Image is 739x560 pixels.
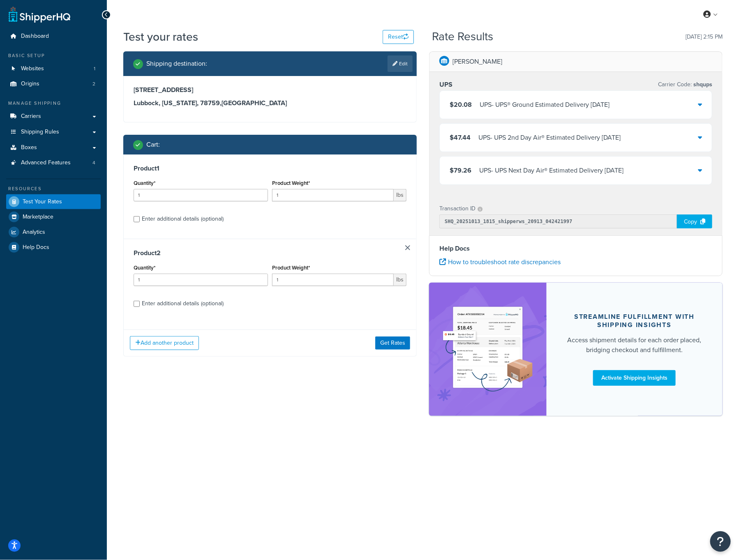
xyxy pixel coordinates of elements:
[6,140,101,155] a: Boxes
[134,164,406,173] h3: Product 1
[23,229,45,236] span: Analytics
[6,61,101,76] a: Websites1
[94,65,95,72] span: 1
[92,159,95,166] span: 4
[6,225,101,240] a: Analytics
[134,216,140,222] input: Enter additional details (optional)
[677,214,712,228] div: Copy
[6,29,101,44] a: Dashboard
[21,129,59,136] span: Shipping Rules
[272,189,394,201] input: 0.00
[6,61,101,76] li: Websites
[92,81,95,88] span: 2
[6,185,101,192] div: Resources
[21,144,37,151] span: Boxes
[478,132,621,143] div: UPS - UPS 2nd Day Air® Estimated Delivery [DATE]
[142,298,224,309] div: Enter additional details (optional)
[439,203,476,214] p: Transaction ID
[134,274,268,286] input: 0
[134,180,155,186] label: Quantity*
[479,165,624,176] div: UPS - UPS Next Day Air® Estimated Delivery [DATE]
[21,113,41,120] span: Carriers
[692,80,712,89] span: shqups
[6,194,101,209] a: Test Your Rates
[134,86,406,94] h3: [STREET_ADDRESS]
[130,336,199,350] button: Add another product
[453,56,502,67] p: [PERSON_NAME]
[450,100,472,109] span: $20.08
[134,249,406,257] h3: Product 2
[439,257,561,267] a: How to troubleshoot rate discrepancies
[405,245,410,250] a: Remove Item
[272,274,394,286] input: 0.00
[6,155,101,171] a: Advanced Features4
[6,155,101,171] li: Advanced Features
[432,30,493,43] h2: Rate Results
[6,52,101,59] div: Basic Setup
[6,240,101,255] a: Help Docs
[566,335,703,355] div: Access shipment details for each order placed, bridging checkout and fulfillment.
[394,274,406,286] span: lbs
[450,133,471,142] span: $47.44
[272,180,310,186] label: Product Weight*
[6,100,101,107] div: Manage Shipping
[439,244,712,253] h4: Help Docs
[6,124,101,140] a: Shipping Rules
[441,295,534,403] img: feature-image-si-e24932ea9b9fcd0ff835db86be1ff8d589347e8876e1638d903ea230a36726be.png
[593,370,676,386] a: Activate Shipping Insights
[134,265,155,271] label: Quantity*
[480,99,610,111] div: UPS - UPS® Ground Estimated Delivery [DATE]
[146,141,160,148] h2: Cart :
[272,265,310,271] label: Product Weight*
[383,30,414,44] button: Reset
[6,76,101,92] a: Origins2
[6,76,101,92] li: Origins
[134,301,140,307] input: Enter additional details (optional)
[146,60,207,67] h2: Shipping destination :
[23,198,62,205] span: Test Your Rates
[394,189,406,201] span: lbs
[21,33,49,40] span: Dashboard
[123,29,198,45] h1: Test your rates
[6,210,101,224] a: Marketplace
[439,81,453,89] h3: UPS
[21,159,71,166] span: Advanced Features
[134,99,406,107] h3: Lubbock, [US_STATE], 78759 , [GEOGRAPHIC_DATA]
[21,65,44,72] span: Websites
[375,336,410,350] button: Get Rates
[23,214,53,221] span: Marketplace
[710,531,731,552] button: Open Resource Center
[134,189,268,201] input: 0
[658,79,712,90] p: Carrier Code:
[23,244,49,251] span: Help Docs
[388,55,413,72] a: Edit
[21,81,39,88] span: Origins
[450,166,471,175] span: $79.26
[566,313,703,329] div: Streamline Fulfillment with Shipping Insights
[6,109,101,124] a: Carriers
[686,31,723,43] p: [DATE] 2:15 PM
[142,213,224,225] div: Enter additional details (optional)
